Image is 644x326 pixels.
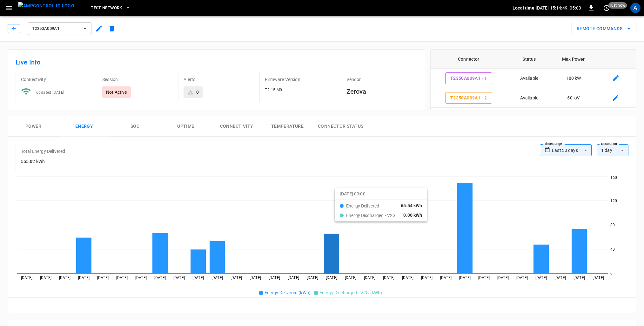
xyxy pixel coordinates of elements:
span: updated [DATE] [36,90,64,95]
button: T2350A009A1 - 2 [445,92,492,104]
table: connector table [431,50,636,147]
tspan: [DATE] [211,275,223,280]
tspan: [DATE] [59,275,70,280]
span: Test Network [91,4,122,12]
tspan: [DATE] [231,275,242,280]
span: just now [608,2,627,9]
button: Test Network [88,2,133,14]
tspan: [DATE] [383,275,394,280]
tspan: [DATE] [554,275,566,280]
p: Not Active [106,89,127,95]
tspan: [DATE] [574,275,585,280]
tspan: [DATE] [116,275,128,280]
tspan: [DATE] [421,275,433,280]
tspan: [DATE] [173,275,185,280]
div: 0 [196,89,199,95]
th: Connector [431,50,507,69]
h6: Zerova [346,86,417,97]
tspan: [DATE] [497,275,509,280]
button: SOC [110,116,160,137]
tspan: [DATE] [345,275,356,280]
tspan: [DATE] [250,275,261,280]
tspan: [DATE] [402,275,413,280]
label: Time Range [544,141,562,146]
tspan: [DATE] [192,275,204,280]
button: Remote Commands [572,23,636,35]
span: Energy Delivered (kWh) [265,290,311,295]
img: ampcontrol.io logo [18,2,74,10]
tspan: [DATE] [154,275,166,280]
tspan: [DATE] [459,275,471,280]
td: Available [507,88,552,108]
button: Uptime [160,116,211,137]
th: Max Power [552,50,595,69]
p: Local time [513,5,534,11]
tspan: 120 [610,199,617,203]
td: 180 kW [552,69,595,88]
button: Connector Status [313,116,368,137]
tspan: [DATE] [307,275,318,280]
tspan: [DATE] [516,275,528,280]
p: Connectivity [21,76,92,83]
tspan: 160 [610,175,617,180]
tspan: [DATE] [478,275,490,280]
tspan: [DATE] [78,275,90,280]
h6: 555.02 kWh [21,158,65,165]
tspan: [DATE] [288,275,299,280]
button: set refresh interval [601,3,612,13]
tspan: [DATE] [40,275,51,280]
tspan: [DATE] [440,275,452,280]
tspan: [DATE] [97,275,109,280]
button: T2350A009A1 - 1 [445,72,492,84]
tspan: [DATE] [269,275,280,280]
tspan: 0 [610,271,613,276]
p: Session [102,76,173,83]
p: [DATE] 15:14:49 -05:00 [536,5,581,11]
span: T2.15.M0 [265,88,282,92]
div: 1 day [597,144,628,156]
tspan: [DATE] [364,275,375,280]
div: Last 30 days [552,144,592,156]
th: Status [507,50,552,69]
div: profile-icon [630,3,641,13]
p: Firmware Version [265,76,336,83]
td: Unavailable [507,108,552,127]
tspan: [DATE] [21,275,32,280]
div: remote commands options [572,23,636,35]
button: T2350A009A1 [28,22,91,35]
td: - [552,108,595,127]
tspan: 40 [610,247,615,252]
label: Resolution [601,141,617,146]
button: Power [8,116,59,137]
td: 50 kW [552,88,595,108]
tspan: [DATE] [135,275,147,280]
tspan: 80 [610,223,615,227]
button: Energy [59,116,110,137]
span: Energy Discharged - V2G (kWh) [319,290,382,295]
tspan: [DATE] [593,275,604,280]
tspan: [DATE] [535,275,547,280]
p: Alerts [184,76,254,83]
tspan: [DATE] [326,275,337,280]
h6: Live Info [16,57,417,67]
p: Total Energy Delivered [21,148,65,154]
p: Vendor [346,76,417,83]
span: T2350A009A1 [32,25,79,32]
td: Available [507,69,552,88]
button: Connectivity [211,116,262,137]
button: Temperature [262,116,313,137]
